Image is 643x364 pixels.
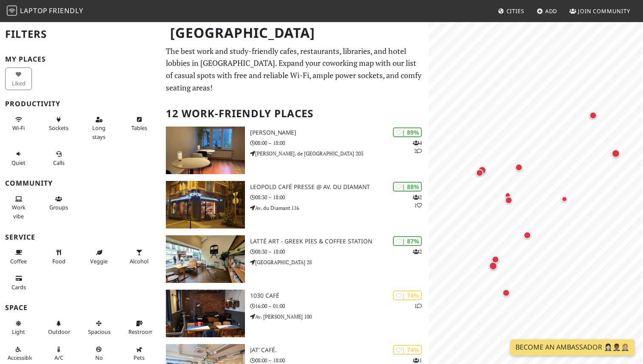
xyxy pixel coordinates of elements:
span: Add [545,7,558,15]
img: LaptopFriendly [7,6,17,16]
button: Wi-Fi [5,113,32,135]
p: Av. [PERSON_NAME] 100 [250,313,429,321]
h3: Latté Art - Greek Pies & Coffee Station [250,238,429,245]
div: Map marker [476,164,488,176]
p: 08:30 – 18:00 [250,193,429,201]
a: LaptopFriendly LaptopFriendly [7,4,83,19]
span: Natural light [12,328,25,336]
span: Food [52,257,65,265]
span: Alcohol [130,257,148,265]
img: Leopold Café Presse @ Av. du Diamant [166,181,245,229]
div: Map marker [487,260,499,272]
span: Long stays [92,124,105,140]
h3: Service [5,233,156,241]
button: Coffee [5,245,32,268]
img: Jackie [166,127,245,174]
h3: Space [5,304,156,312]
span: Video/audio calls [53,159,65,166]
p: 2 1 [413,193,422,209]
p: The best work and study-friendly cafes, restaurants, libraries, and hotel lobbies in [GEOGRAPHIC_... [166,45,424,94]
button: Sockets [46,113,72,135]
img: 1030 Café [166,290,245,337]
button: Calls [46,147,72,169]
button: Veggie [85,245,112,268]
button: Cards [5,271,32,294]
span: Pet friendly [134,354,145,361]
p: 4 2 [413,139,422,155]
a: Leopold Café Presse @ Av. du Diamant | 88% 21 Leopold Café Presse @ Av. du Diamant 08:30 – 18:00 ... [161,181,429,229]
button: Alcohol [126,245,153,268]
p: 08:30 – 18:00 [250,248,429,256]
span: Friendly [49,6,83,15]
button: Groups [46,192,72,214]
div: Map marker [503,190,513,200]
a: Jackie | 89% 42 [PERSON_NAME] 08:00 – 18:00 [PERSON_NAME]. de [GEOGRAPHIC_DATA] 203 [161,127,429,174]
h1: [GEOGRAPHIC_DATA] [163,21,427,45]
h2: Filters [5,21,156,47]
p: 1 [414,302,422,310]
span: Outdoor area [48,328,70,336]
div: | 74% [393,345,422,355]
span: Join Community [578,7,630,15]
p: Av. du Diamant 116 [250,204,429,212]
a: Cities [495,3,528,19]
a: Become an Ambassador 🤵🏻‍♀️🤵🏾‍♂️🤵🏼‍♀️ [510,339,634,356]
div: Map marker [610,147,622,159]
button: Food [46,245,72,268]
div: Map marker [474,167,485,178]
h3: [PERSON_NAME] [250,129,429,136]
span: Cities [506,7,524,15]
span: Spacious [88,328,111,336]
span: Work-friendly tables [131,124,147,132]
p: 16:00 – 01:00 [250,302,429,310]
div: | 87% [393,236,422,246]
div: Map marker [522,230,533,241]
span: Laptop [20,6,48,15]
a: 1030 Café | 74% 1 1030 Café 16:00 – 01:00 Av. [PERSON_NAME] 100 [161,290,429,337]
div: Map marker [513,162,524,173]
div: Map marker [588,110,599,121]
button: Light [5,316,32,339]
div: Map marker [559,194,569,204]
button: Quiet [5,147,32,169]
p: 08:00 – 18:00 [250,139,429,147]
h3: My Places [5,55,156,63]
div: Map marker [490,254,501,265]
span: Restroom [128,328,154,336]
div: Map marker [501,287,512,298]
button: Outdoor [46,316,72,339]
button: Work vibe [5,192,32,223]
h2: 12 Work-Friendly Places [166,101,424,127]
span: Accessible [8,354,33,361]
span: Coffee [10,257,27,265]
p: [PERSON_NAME]. de [GEOGRAPHIC_DATA] 203 [250,150,429,158]
a: Latté Art - Greek Pies & Coffee Station | 87% 2 Latté Art - Greek Pies & Coffee Station 08:30 – 1... [161,235,429,283]
h3: Community [5,179,156,187]
h3: JAT’ Café. [250,347,429,354]
span: Credit cards [11,283,26,291]
h3: Leopold Café Presse @ Av. du Diamant [250,183,429,191]
button: Restroom [126,316,153,339]
div: Map marker [503,195,514,206]
span: Quiet [11,159,26,166]
h3: 1030 Café [250,292,429,299]
div: | 88% [393,182,422,192]
div: | 74% [393,291,422,300]
span: Group tables [49,203,68,211]
div: | 89% [393,127,422,137]
span: Veggie [90,257,108,265]
a: Add [533,3,561,19]
span: Stable Wi-Fi [12,124,25,132]
button: Long stays [85,113,112,144]
p: 2 [413,248,422,256]
h3: Productivity [5,100,156,108]
span: Air conditioned [54,354,63,361]
span: Power sockets [49,124,68,132]
button: Tables [126,113,153,135]
img: Latté Art - Greek Pies & Coffee Station [166,235,245,283]
a: Join Community [566,3,634,19]
button: Spacious [85,316,112,339]
p: [GEOGRAPHIC_DATA] 28 [250,258,429,266]
span: People working [12,203,26,220]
